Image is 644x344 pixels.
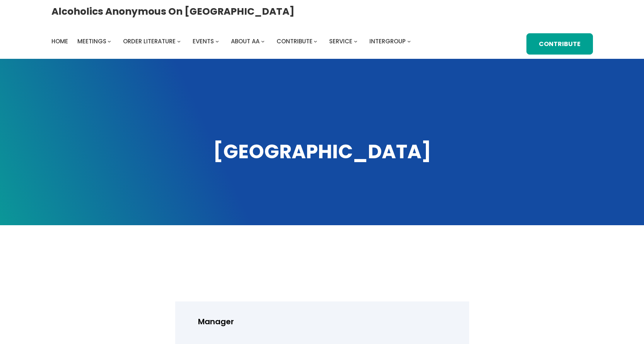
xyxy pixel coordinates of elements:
button: Service submenu [354,39,357,43]
span: Events [193,37,214,45]
span: Intergroup [369,37,406,45]
a: Contribute [277,36,313,47]
a: Contribute [526,33,593,55]
a: Service [329,36,352,47]
button: Contribute submenu [314,39,317,43]
a: Events [193,36,214,47]
a: Alcoholics Anonymous on [GEOGRAPHIC_DATA] [51,3,294,20]
span: Service [329,37,352,45]
a: Intergroup [369,36,406,47]
span: Contribute [277,37,313,45]
button: Events submenu [215,39,219,43]
a: Home [51,36,68,47]
span: About AA [231,37,260,45]
h1: [GEOGRAPHIC_DATA] [51,139,593,165]
button: Intergroup submenu [407,39,411,43]
a: About AA [231,36,260,47]
span: Order Literature [123,37,176,45]
button: Meetings submenu [108,39,111,43]
button: Order Literature submenu [177,39,181,43]
span: Meetings [77,37,106,45]
nav: Intergroup [51,36,413,47]
a: Meetings [77,36,106,47]
p: Manager [198,315,456,329]
span: Home [51,37,68,45]
button: About AA submenu [261,39,265,43]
